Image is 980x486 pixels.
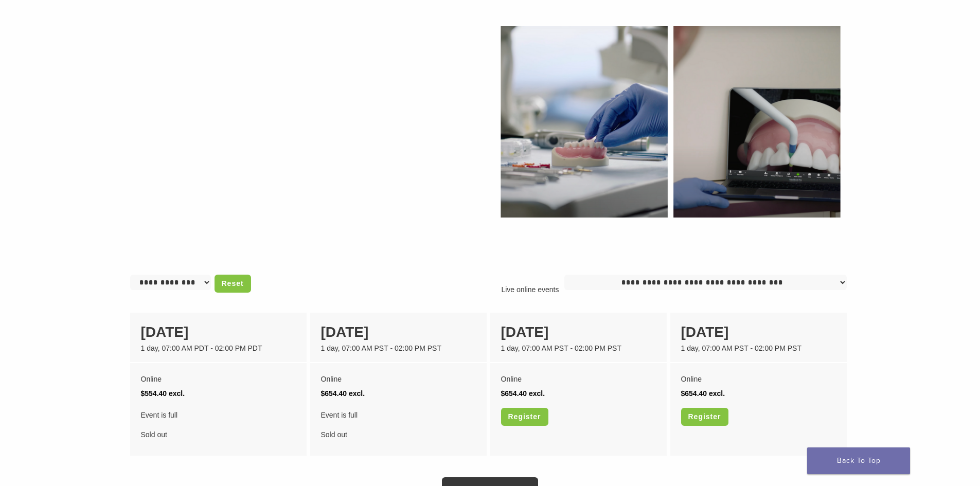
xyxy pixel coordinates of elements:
[501,343,656,354] div: 1 day, 07:00 AM PST - 02:00 PM PST
[141,372,296,386] div: Online
[321,389,347,398] span: $654.40
[529,389,545,398] span: excl.
[321,343,476,354] div: 1 day, 07:00 AM PST - 02:00 PM PST
[141,343,296,354] div: 1 day, 07:00 AM PDT - 02:00 PM PDT
[681,408,728,426] a: Register
[321,408,476,442] div: Sold out
[681,389,707,398] span: $654.40
[501,321,656,343] div: [DATE]
[141,408,296,422] span: Event is full
[501,372,656,386] div: Online
[215,275,251,293] a: Reset
[681,372,836,386] div: Online
[349,389,365,398] span: excl.
[681,343,836,354] div: 1 day, 07:00 AM PST - 02:00 PM PST
[321,408,476,422] span: Event is full
[141,408,296,442] div: Sold out
[807,447,910,474] a: Back To Top
[169,389,185,398] span: excl.
[501,389,527,398] span: $654.40
[496,284,564,295] p: Live online events
[321,372,476,386] div: Online
[709,389,725,398] span: excl.
[681,321,836,343] div: [DATE]
[321,321,476,343] div: [DATE]
[501,408,548,426] a: Register
[141,321,296,343] div: [DATE]
[141,389,167,398] span: $554.40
